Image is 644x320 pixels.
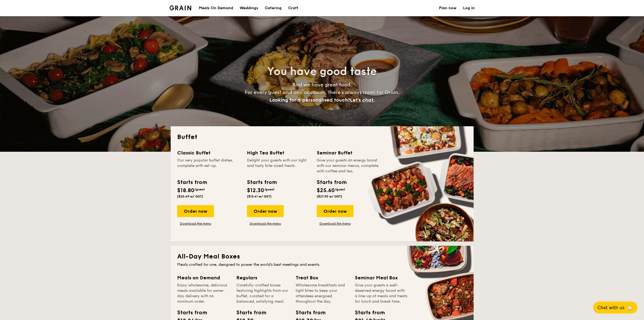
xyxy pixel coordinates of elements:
a: Logotype [170,5,191,10]
span: /guest [335,188,345,191]
div: Give your guests a well-deserved energy boost with a line-up of meals and treats for lunch and br... [355,283,408,304]
button: Chat with us🦙 [593,302,638,313]
div: Order now [247,205,284,217]
div: Meals crafted for one, designed to power the world's best meetings and events. [177,262,467,267]
div: High Tea Buffet [247,149,310,157]
div: Carefully-crafted boxes featuring highlights from our buffet, curated for a balanced, satisfying ... [236,283,289,304]
div: Seminar Meal Box [355,274,408,282]
a: Download the menu [177,221,214,226]
span: ($20.49 w/ GST) [177,195,203,198]
div: Regulars [236,274,289,282]
div: Order now [177,205,214,217]
h2: Buffet [177,133,467,141]
span: Chat with us [597,305,625,310]
span: ($13.41 w/ GST) [247,195,272,198]
div: Delight your guests with our light and tasty bite-sized treats. [247,158,310,174]
span: Looking for a personalised touch? [269,97,350,103]
div: Starts from [177,309,202,317]
div: Give your guests an energy boost with our seminar menus, complete with coffee and tea. [317,158,380,174]
div: Our very popular buffet dishes, complete with set-up. [177,158,240,174]
span: Let's chat. [350,97,375,103]
div: Treat Box [296,274,348,282]
div: Classic Buffet [177,149,240,157]
div: Wholesome breakfasts and light bites to keep your attendees energised throughout the day. [296,283,348,304]
a: Download the menu [317,221,354,226]
span: $12.30 [247,187,264,194]
img: Grain [170,5,191,10]
div: Enjoy wholesome, delicious meals available for same-day delivery with no minimum order. [177,283,230,304]
div: Starts from [236,309,261,317]
a: Download the menu [247,221,284,226]
h2: All-Day Meal Boxes [177,252,467,261]
span: /guest [194,188,205,191]
span: $18.80 [177,187,194,194]
div: Starts from [317,178,346,186]
span: You have good taste [267,65,377,78]
span: /guest [264,188,275,191]
div: Seminar Buffet [317,149,380,157]
span: 🦙 [627,305,633,311]
div: Meals on Demand [177,274,230,282]
div: Starts from [355,309,379,317]
div: Order now [317,205,354,217]
span: ($27.90 w/ GST) [317,195,342,198]
div: Starts from [296,309,320,317]
span: And we have great food. For every guest and any occasion, there’s always room for Grain. [245,82,399,103]
div: Starts from [247,178,276,186]
span: $25.60 [317,187,335,194]
div: Starts from [177,178,207,186]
